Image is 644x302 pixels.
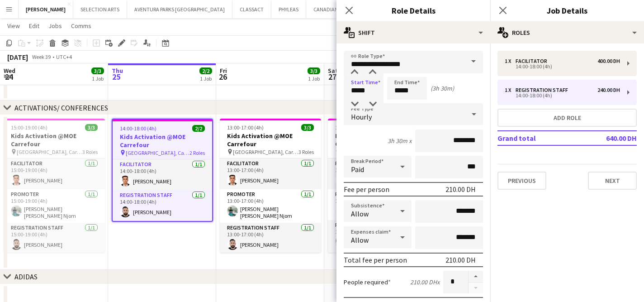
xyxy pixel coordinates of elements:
span: 14:00-18:00 (4h) [120,125,156,132]
app-card-role: Promoter1/115:00-19:00 (4h)[PERSON_NAME] [PERSON_NAME] Njom [4,189,105,223]
a: Edit [25,20,43,32]
app-card-role: Facilitator1/113:00-17:00 (4h)[PERSON_NAME] [220,158,321,189]
div: Roles [490,22,644,43]
span: Wed [4,67,15,75]
div: 1 Job [92,75,104,82]
button: SELECTION ARTS [73,0,127,18]
div: Total fee per person [344,255,407,264]
h3: Kids Activation @MOE Carrefour [328,132,429,148]
span: Sat [328,67,338,75]
span: 13:00-17:00 (4h) [227,124,264,131]
div: Shift [336,22,490,43]
span: 3/3 [308,67,320,74]
app-job-card: 14:00-18:00 (4h)2/2Kids Activation @MOE Carrefour [GEOGRAPHIC_DATA], Carrefour2 RolesFacilitator1... [112,119,213,222]
div: 14:00-18:00 (4h) [505,93,620,98]
span: [GEOGRAPHIC_DATA], Carrefour [233,149,298,155]
div: [DATE] [7,53,28,62]
button: CLASSACT [232,0,271,18]
span: 2/2 [199,67,212,74]
span: 11:00-19:00 (8h) [335,124,372,131]
button: Previous [497,172,546,190]
div: 1 Job [308,75,320,82]
a: Comms [67,20,95,32]
app-card-role: Promoter1/115:00-19:00 (4h)[PERSON_NAME] [PERSON_NAME] Njom [328,220,429,254]
span: 2/2 [192,125,205,132]
button: Next [588,172,637,190]
div: Facilitator [516,58,551,64]
span: View [7,22,20,30]
a: View [4,20,24,32]
div: 1 x [505,87,516,93]
span: Jobs [48,22,62,30]
div: 3h 30m x [388,137,412,145]
h3: Kids Activation @MOE Carrefour [4,132,105,148]
td: 640.00 DH [580,131,637,145]
span: 24 [2,72,15,82]
button: [PERSON_NAME] [19,0,73,18]
span: 26 [218,72,227,82]
span: 3/3 [85,124,98,131]
span: 15:00-19:00 (4h) [11,124,47,131]
div: UTC+4 [56,53,72,60]
app-card-role: Registration Staff1/114:00-18:00 (4h)[PERSON_NAME] [113,190,212,221]
button: AVENTURA PARKS [GEOGRAPHIC_DATA] [127,0,232,18]
a: Jobs [45,20,66,32]
span: 3 Roles [298,149,314,155]
td: Grand total [497,131,580,145]
div: 400.00 DH [597,58,620,64]
h3: Kids Activation @MOE Carrefour [113,133,212,149]
span: Comms [71,22,91,30]
app-card-role: Facilitator1/115:00-19:00 (4h)[PERSON_NAME] [4,158,105,189]
button: CANADIAN LIFESTYLE [306,0,370,18]
span: [GEOGRAPHIC_DATA], Carrefour [17,149,82,155]
span: 3/3 [91,67,104,74]
app-card-role: Registration Staff1/111:00-19:00 (8h)[PERSON_NAME] [328,189,429,220]
span: Paid [351,165,364,174]
button: Add role [497,109,637,127]
div: Fee per person [344,185,389,194]
app-job-card: 11:00-19:00 (8h)3/3Kids Activation @MOE Carrefour [GEOGRAPHIC_DATA], Carrefour3 RolesFacilitator1... [328,119,429,253]
div: 1 Job [200,75,212,82]
app-card-role: Facilitator1/111:00-19:00 (8h)[PERSON_NAME] [328,158,429,189]
div: 1 x [505,58,516,64]
app-card-role: Facilitator1/114:00-18:00 (4h)[PERSON_NAME] [113,159,212,190]
span: Hourly [351,112,372,121]
app-card-role: Promoter1/113:00-17:00 (4h)[PERSON_NAME] [PERSON_NAME] Njom [220,189,321,223]
h3: Job Details [490,5,644,16]
span: Thu [112,67,123,75]
span: 27 [327,72,338,82]
span: 3/3 [301,124,314,131]
app-job-card: 15:00-19:00 (4h)3/3Kids Activation @MOE Carrefour [GEOGRAPHIC_DATA], Carrefour3 RolesFacilitator1... [4,119,105,253]
div: 14:00-18:00 (4h) [505,64,620,69]
span: Week 39 [30,53,52,60]
span: 3 Roles [82,149,98,155]
span: 2 Roles [189,149,205,156]
app-job-card: 13:00-17:00 (4h)3/3Kids Activation @MOE Carrefour [GEOGRAPHIC_DATA], Carrefour3 RolesFacilitator1... [220,119,321,253]
span: Edit [29,22,39,30]
app-card-role: Registration Staff1/115:00-19:00 (4h)[PERSON_NAME] [4,223,105,254]
button: PHYLEAS [271,0,306,18]
h3: Kids Activation @MOE Carrefour [220,132,321,148]
div: ADIDAS [14,272,38,281]
app-card-role: Registration Staff1/113:00-17:00 (4h)[PERSON_NAME] [220,223,321,254]
span: 25 [110,72,123,82]
span: Fri [220,67,227,75]
button: Increase [469,271,483,283]
div: 240.00 DH [597,87,620,93]
h3: Role Details [336,5,490,16]
div: 210.00 DH [445,255,476,264]
div: ACTIVATIONS/ CONFERENCES [14,103,108,112]
div: 210.00 DH [445,185,476,194]
span: Allow [351,209,369,218]
span: [GEOGRAPHIC_DATA], Carrefour [126,149,189,156]
div: Registration Staff [516,87,572,93]
div: (3h 30m) [431,84,454,92]
div: 210.00 DH x [410,278,440,286]
span: Allow [351,235,369,244]
label: People required [344,278,391,286]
